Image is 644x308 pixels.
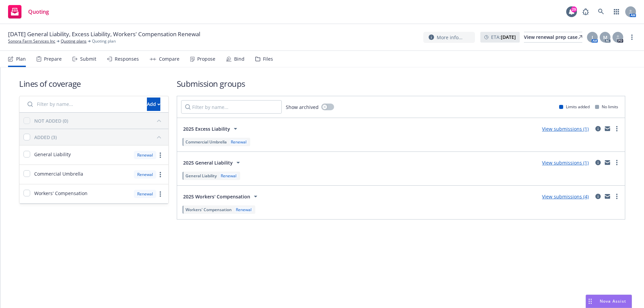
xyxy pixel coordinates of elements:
[134,190,156,198] div: Renewal
[156,171,164,179] a: more
[5,2,52,21] a: Quoting
[177,78,625,89] h1: Submission groups
[115,56,139,62] div: Responses
[542,193,589,200] a: View submissions (4)
[8,38,55,44] a: Sonora Farm Services Inc
[185,173,217,179] span: General Liability
[34,134,57,141] div: ADDED (3)
[23,98,143,111] input: Filter by name...
[628,33,636,41] a: more
[524,32,582,42] div: View renewal prep case
[610,5,623,18] a: Switch app
[156,190,164,198] a: more
[147,98,160,111] button: Add
[34,132,164,142] button: ADDED (3)
[263,56,273,62] div: Files
[159,56,179,62] div: Compare
[147,98,160,111] div: Add
[586,295,594,308] div: Drag to move
[501,34,516,40] strong: [DATE]
[185,139,227,145] span: Commercial Umbrella
[594,159,602,167] a: circleInformation
[92,38,116,44] span: Quoting plan
[16,56,26,62] div: Plan
[286,104,319,111] span: Show archived
[19,78,169,89] h1: Lines of coverage
[134,170,156,179] div: Renewal
[181,100,282,114] input: Filter by name...
[34,115,164,126] button: NOT ADDED (0)
[437,34,463,41] span: More info...
[61,38,87,44] a: Quoting plans
[613,159,621,167] a: more
[34,117,68,124] div: NOT ADDED (0)
[80,56,96,62] div: Submit
[603,125,611,133] a: mail
[491,34,516,41] span: ETA :
[156,151,164,159] a: more
[579,5,592,18] a: Report a Bug
[594,192,602,200] a: circleInformation
[183,125,230,132] span: 2025 Excess Liability
[594,5,608,18] a: Search
[197,56,215,62] div: Propose
[586,295,632,308] button: Nova Assist
[234,207,253,212] div: Renewal
[34,190,88,197] span: Workers' Compensation
[603,34,607,41] span: M
[603,192,611,200] a: mail
[600,298,626,304] span: Nova Assist
[183,193,250,200] span: 2025 Workers' Compensation
[28,9,49,14] span: Quoting
[181,122,241,135] button: 2025 Excess Liability
[44,56,62,62] div: Prepare
[613,125,621,133] a: more
[592,34,593,41] span: J
[219,173,238,179] div: Renewal
[181,156,244,169] button: 2025 General Liability
[183,159,233,166] span: 2025 General Liability
[8,30,200,38] span: [DATE] General Liability, Excess Liability, Workers' Compensation Renewal
[229,139,248,145] div: Renewal
[603,159,611,167] a: mail
[595,104,618,110] div: No limits
[181,190,262,203] button: 2025 Workers' Compensation
[185,207,232,212] span: Workers' Compensation
[423,32,475,43] button: More info...
[234,56,245,62] div: Bind
[542,126,589,132] a: View submissions (1)
[594,125,602,133] a: circleInformation
[571,6,577,12] div: 29
[613,192,621,200] a: more
[559,104,590,110] div: Limits added
[542,160,589,166] a: View submissions (1)
[34,151,71,158] span: General Liability
[524,32,582,43] a: View renewal prep case
[34,170,83,177] span: Commercial Umbrella
[134,151,156,159] div: Renewal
